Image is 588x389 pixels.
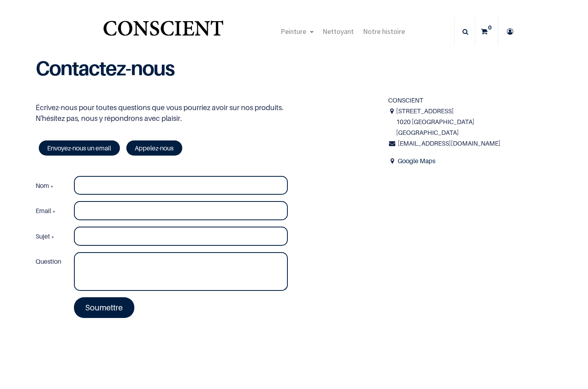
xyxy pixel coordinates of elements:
a: Peinture [276,18,318,45]
span: Notre histoire [363,27,405,36]
a: 0 [475,18,498,45]
span: Sujet [36,232,50,240]
i: Adresse [388,106,396,117]
img: Conscient [102,16,225,47]
i: Courriel [388,138,397,149]
span: CONSCIENT [388,96,423,104]
span: [STREET_ADDRESS] 1020 [GEOGRAPHIC_DATA] [GEOGRAPHIC_DATA] [396,106,553,138]
span: Peinture [281,27,306,36]
span: Nettoyant [323,27,354,36]
span: [EMAIL_ADDRESS][DOMAIN_NAME] [398,139,500,147]
a: Appelez-nous [126,140,182,156]
a: Google Maps [398,157,435,165]
sup: 0 [486,24,494,32]
b: Contactez-nous [36,56,174,80]
p: Écrivez-nous pour toutes questions que vous pourriez avoir sur nos produits. N'hésitez pas, nous ... [36,102,377,124]
span: Email [36,207,51,215]
span: Question [36,257,61,265]
a: Logo of Conscient [102,16,225,47]
span: Address [388,156,397,166]
a: Soumettre [74,297,135,318]
a: Envoyez-nous un email [39,140,120,156]
span: Nom [36,182,49,190]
